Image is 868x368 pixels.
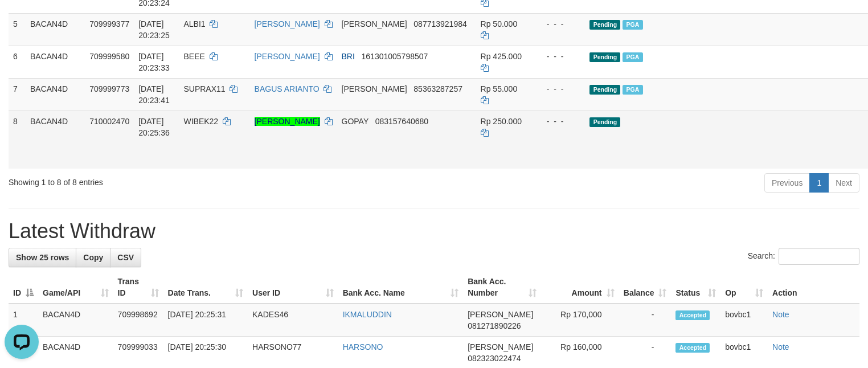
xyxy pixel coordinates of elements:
span: Pending [589,52,620,62]
span: Show 25 rows [16,253,69,262]
span: Copy 083157640680 to clipboard [375,117,428,126]
span: ALBI1 [183,19,205,28]
span: [DATE] 20:23:25 [138,19,170,40]
span: Pending [589,20,620,30]
td: BACAN4D [26,111,85,169]
div: - - - [538,83,581,95]
a: Next [828,173,859,193]
a: [PERSON_NAME] [255,52,320,61]
span: Marked by bovbc1 [623,20,642,30]
span: Rp 250.000 [481,117,522,126]
td: [DATE] 20:25:31 [163,304,248,337]
th: Bank Acc. Name: activate to sort column ascending [338,271,464,304]
td: 1 [9,304,38,337]
a: HARSONO [343,342,383,351]
td: KADES46 [248,304,338,337]
span: [DATE] 20:23:41 [138,84,170,105]
th: Status: activate to sort column ascending [671,271,720,304]
td: BACAN4D [26,78,85,111]
td: BACAN4D [26,13,85,46]
td: - [619,304,672,337]
span: Pending [589,117,620,127]
th: Bank Acc. Number: activate to sort column ascending [463,271,541,304]
span: GOPAY [342,117,369,126]
th: Game/API: activate to sort column ascending [38,271,113,304]
span: Marked by bovbc1 [623,85,642,95]
td: 6 [9,46,26,78]
th: Op: activate to sort column ascending [720,271,768,304]
span: Rp 50.000 [481,19,518,28]
th: Date Trans.: activate to sort column ascending [163,271,248,304]
a: Show 25 rows [9,248,76,267]
a: BAGUS ARIANTO [255,84,320,93]
a: [PERSON_NAME] [255,19,320,28]
span: Pending [589,85,620,95]
span: [PERSON_NAME] [468,342,533,351]
span: 710002470 [89,117,129,126]
span: [PERSON_NAME] [468,310,533,319]
input: Search: [779,248,859,265]
td: 709998692 [113,304,163,337]
span: CSV [117,253,134,262]
a: Note [772,342,789,351]
span: [DATE] 20:23:33 [138,52,170,72]
label: Search: [748,248,859,265]
th: Balance: activate to sort column ascending [619,271,672,304]
a: Copy [76,248,110,267]
span: [DATE] 20:25:36 [138,117,170,137]
span: Copy 082323022474 to clipboard [468,354,521,363]
a: Note [772,310,789,319]
td: 8 [9,111,26,169]
span: Rp 55.000 [481,84,518,93]
span: [PERSON_NAME] [342,19,407,28]
td: Rp 170,000 [541,304,619,337]
div: - - - [538,18,581,30]
span: Copy 087713921984 to clipboard [413,19,466,28]
span: Marked by bovbc1 [623,52,642,62]
span: 709999377 [89,19,129,28]
th: Action [768,271,859,304]
div: - - - [538,51,581,62]
span: [PERSON_NAME] [342,84,407,93]
span: WIBEK22 [183,117,218,126]
span: 709999773 [89,84,129,93]
span: Accepted [675,343,710,353]
td: BACAN4D [38,304,113,337]
span: Copy [83,253,103,262]
a: IKMALUDDIN [343,310,392,319]
a: Previous [764,173,810,193]
span: BEEE [183,52,204,61]
span: SUPRAX11 [183,84,225,93]
a: CSV [110,248,141,267]
button: Open LiveChat chat widget [5,5,39,39]
span: Accepted [675,310,710,320]
a: 1 [809,173,829,193]
td: 5 [9,13,26,46]
span: Rp 425.000 [481,52,522,61]
div: Showing 1 to 8 of 8 entries [9,172,353,188]
td: BACAN4D [26,46,85,78]
span: Copy 85363287257 to clipboard [413,84,462,93]
span: Copy 081271890226 to clipboard [468,321,521,330]
a: [PERSON_NAME] [255,117,320,126]
th: User ID: activate to sort column ascending [248,271,338,304]
span: 709999580 [89,52,129,61]
th: Trans ID: activate to sort column ascending [113,271,163,304]
td: 7 [9,78,26,111]
h1: Latest Withdraw [9,220,859,243]
span: BRI [342,52,355,61]
th: Amount: activate to sort column ascending [541,271,619,304]
th: ID: activate to sort column descending [9,271,38,304]
span: Copy 161301005798507 to clipboard [362,52,428,61]
td: bovbc1 [720,304,768,337]
div: - - - [538,116,581,127]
